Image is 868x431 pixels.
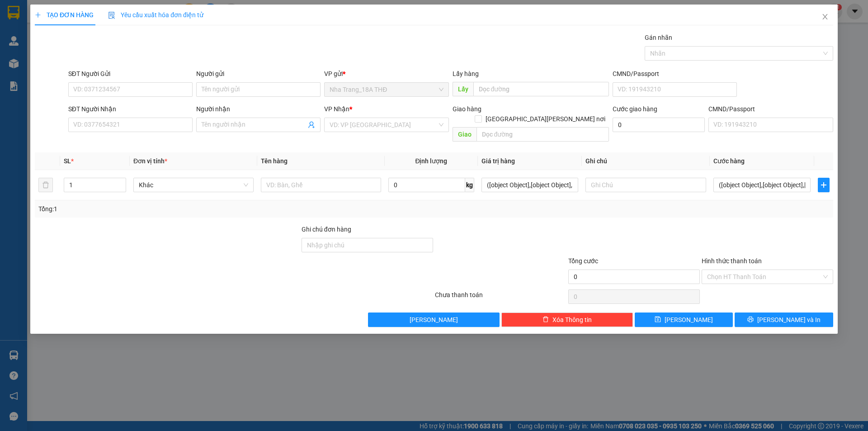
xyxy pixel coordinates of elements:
span: Giá trị hàng [481,157,515,165]
button: printer[PERSON_NAME] và In [735,313,833,327]
span: delete [542,316,549,323]
button: [PERSON_NAME] [368,313,500,327]
span: Đơn vị tính [133,157,167,165]
button: plus [818,178,830,192]
div: CMND/Passport [613,69,737,79]
span: Cước hàng [713,157,745,165]
div: VP gửi [325,69,449,79]
input: 0 [481,178,579,192]
img: icon [108,12,115,19]
span: Định lượng [415,157,448,165]
span: close [821,13,829,20]
span: Lấy hàng [453,70,479,77]
label: Ghi chú đơn hàng [302,226,351,233]
input: Ghi chú đơn hàng [302,238,433,252]
label: Gán nhãn [645,34,672,41]
span: Tổng cước [568,257,598,265]
span: Tên hàng [261,157,288,165]
span: [PERSON_NAME] và In [757,315,821,325]
span: printer [747,316,754,323]
span: Xóa Thông tin [552,315,592,325]
span: VP Nhận [325,105,350,113]
div: Người nhận [196,104,321,114]
span: user-add [308,121,316,128]
span: Yêu cầu xuất hóa đơn điện tử [108,11,203,19]
div: CMND/Passport [708,104,833,114]
span: Khác [139,178,248,192]
input: VD: Bàn, Ghế [261,178,381,192]
span: Giao [453,127,476,142]
div: Tổng: 1 [38,204,335,214]
span: plus [35,12,41,18]
span: [GEOGRAPHIC_DATA][PERSON_NAME] nơi [482,114,609,124]
span: save [655,316,661,323]
input: Cước giao hàng [613,118,705,132]
span: [PERSON_NAME] [665,315,713,325]
input: Ghi Chú [586,178,706,192]
span: kg [465,178,474,192]
span: Lấy [453,82,473,96]
button: deleteXóa Thông tin [502,313,633,327]
input: Dọc đường [473,82,609,96]
input: Dọc đường [476,127,609,142]
span: Giao hàng [453,105,481,113]
th: Ghi chú [582,152,710,170]
div: SĐT Người Gửi [68,69,193,79]
span: plus [818,181,829,189]
span: [PERSON_NAME] [410,315,458,325]
div: Chưa thanh toán [434,290,567,306]
span: Nha Trang_18A THĐ [330,83,443,96]
span: SL [64,157,71,165]
span: TẠO ĐƠN HÀNG [35,11,94,19]
button: Close [812,5,838,30]
button: delete [38,178,53,192]
div: SĐT Người Nhận [68,104,193,114]
label: Hình thức thanh toán [702,257,762,265]
label: Cước giao hàng [613,105,657,113]
div: Người gửi [196,69,321,79]
button: save[PERSON_NAME] [635,313,733,327]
